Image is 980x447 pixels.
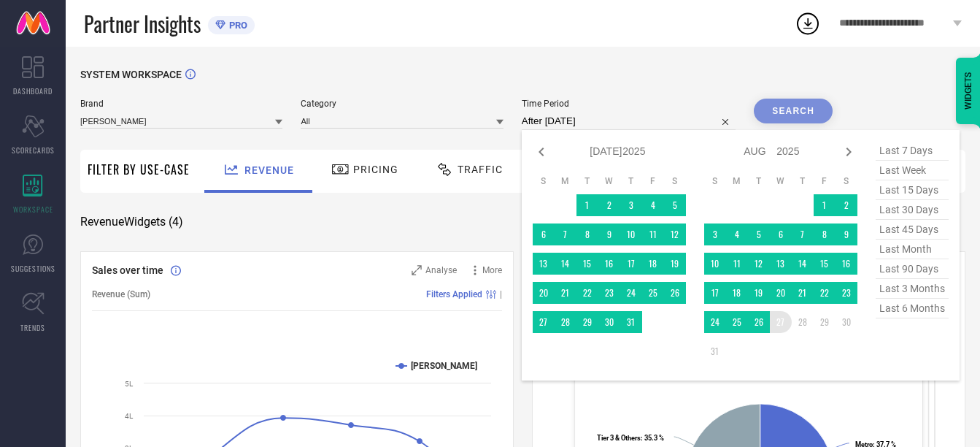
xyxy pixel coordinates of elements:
td: Mon Jul 28 2025 [555,311,576,333]
td: Thu Aug 28 2025 [792,311,814,333]
td: Fri Jul 04 2025 [642,194,664,216]
td: Mon Aug 25 2025 [726,311,748,333]
td: Tue Jul 15 2025 [576,253,598,275]
td: Tue Jul 29 2025 [576,311,598,333]
td: Fri Aug 15 2025 [814,253,836,275]
th: Saturday [664,175,686,187]
td: Sat Jul 19 2025 [664,253,686,275]
td: Thu Jul 24 2025 [620,282,642,304]
span: Analyse [425,265,457,275]
th: Friday [642,175,664,187]
td: Sun Aug 31 2025 [704,340,726,362]
td: Fri Jul 25 2025 [642,282,664,304]
th: Friday [814,175,836,187]
th: Sunday [704,175,726,187]
span: | [500,289,502,299]
td: Wed Jul 02 2025 [598,194,620,216]
span: Brand [80,99,282,109]
td: Sat Aug 02 2025 [836,194,857,216]
td: Sat Jul 05 2025 [664,194,686,216]
td: Fri Aug 08 2025 [814,223,836,245]
span: SCORECARDS [12,145,55,156]
span: last 90 days [876,259,949,279]
th: Monday [726,175,748,187]
td: Thu Jul 03 2025 [620,194,642,216]
td: Sat Aug 16 2025 [836,253,857,275]
td: Fri Aug 29 2025 [814,311,836,333]
span: last week [876,161,949,180]
span: Revenue [244,164,294,176]
span: Filter By Use-Case [88,161,190,178]
span: SUGGESTIONS [11,263,55,274]
span: DASHBOARD [13,85,53,96]
th: Tuesday [576,175,598,187]
td: Wed Aug 13 2025 [770,253,792,275]
span: WORKSPACE [13,204,53,215]
td: Wed Jul 23 2025 [598,282,620,304]
td: Wed Aug 27 2025 [770,311,792,333]
td: Fri Aug 22 2025 [814,282,836,304]
span: Sales over time [92,264,163,276]
span: TRENDS [20,322,45,333]
span: Partner Insights [84,9,201,39]
th: Wednesday [598,175,620,187]
td: Tue Aug 12 2025 [748,253,770,275]
td: Wed Jul 30 2025 [598,311,620,333]
td: Thu Jul 17 2025 [620,253,642,275]
td: Thu Aug 07 2025 [792,223,814,245]
td: Wed Aug 06 2025 [770,223,792,245]
td: Fri Aug 01 2025 [814,194,836,216]
td: Thu Jul 31 2025 [620,311,642,333]
td: Wed Aug 20 2025 [770,282,792,304]
span: last month [876,240,949,259]
th: Monday [555,175,576,187]
td: Fri Jul 11 2025 [642,223,664,245]
span: last 45 days [876,220,949,240]
td: Tue Jul 08 2025 [576,223,598,245]
td: Sun Aug 24 2025 [704,311,726,333]
span: PRO [225,20,247,31]
span: Category [301,99,503,109]
div: Previous month [533,143,550,161]
td: Mon Aug 18 2025 [726,282,748,304]
td: Sat Aug 09 2025 [836,223,857,245]
th: Sunday [533,175,555,187]
td: Thu Aug 14 2025 [792,253,814,275]
span: last 6 months [876,299,949,318]
text: 4L [125,412,134,420]
span: SYSTEM WORKSPACE [80,69,182,80]
td: Tue Jul 22 2025 [576,282,598,304]
text: 5L [125,380,134,388]
td: Sun Jul 27 2025 [533,311,555,333]
td: Mon Aug 11 2025 [726,253,748,275]
div: Open download list [795,10,821,37]
th: Wednesday [770,175,792,187]
span: last 30 days [876,200,949,220]
td: Mon Aug 04 2025 [726,223,748,245]
td: Mon Jul 14 2025 [555,253,576,275]
th: Saturday [836,175,857,187]
td: Thu Jul 10 2025 [620,223,642,245]
span: Filters Applied [426,289,482,299]
td: Sun Jul 06 2025 [533,223,555,245]
td: Tue Jul 01 2025 [576,194,598,216]
div: Next month [840,143,857,161]
td: Sun Aug 17 2025 [704,282,726,304]
th: Thursday [620,175,642,187]
td: Sat Jul 12 2025 [664,223,686,245]
td: Sun Jul 20 2025 [533,282,555,304]
td: Sun Aug 03 2025 [704,223,726,245]
th: Thursday [792,175,814,187]
td: Tue Aug 05 2025 [748,223,770,245]
span: Pricing [353,164,398,175]
span: More [482,265,502,275]
span: Time Period [522,99,736,109]
td: Fri Jul 18 2025 [642,253,664,275]
text: [PERSON_NAME] [411,361,477,371]
svg: Zoom [412,265,422,275]
tspan: Tier 3 & Others [597,434,641,442]
td: Mon Jul 07 2025 [555,223,576,245]
td: Wed Jul 09 2025 [598,223,620,245]
span: last 3 months [876,279,949,299]
td: Mon Jul 21 2025 [555,282,576,304]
